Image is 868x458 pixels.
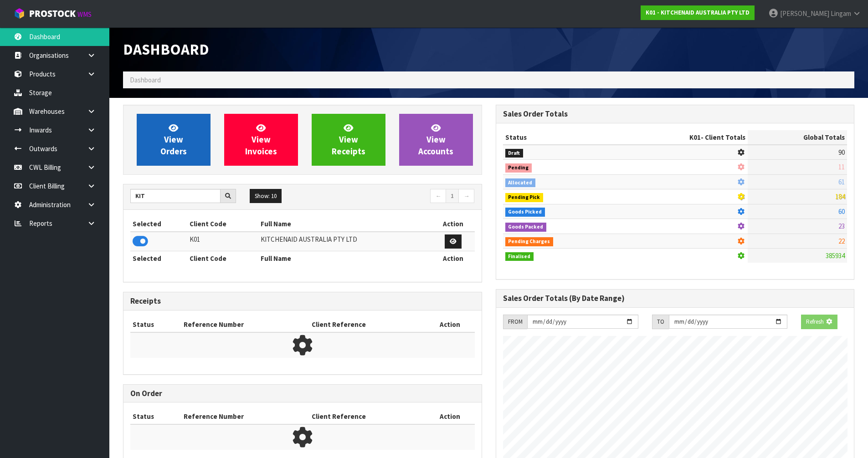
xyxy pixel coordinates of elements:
[160,122,187,157] span: View Orders
[838,163,845,171] span: 11
[835,192,845,201] span: 184
[418,122,453,157] span: View Accounts
[130,217,187,231] th: Selected
[309,317,425,332] th: Client Reference
[503,110,847,118] h3: Sales Order Totals
[431,251,474,266] th: Action
[130,297,475,305] h3: Receipts
[505,252,534,261] span: Finalised
[838,148,845,157] span: 90
[503,315,527,329] div: FROM
[641,5,755,20] a: K01 - KITCHENAID AUSTRALIA PTY LTD
[250,189,282,204] button: Show: 10
[505,178,536,188] span: Allocated
[29,8,76,20] span: ProStock
[431,217,474,231] th: Action
[309,189,475,205] nav: Page navigation
[430,189,446,204] a: ←
[689,133,701,142] span: K01
[748,130,847,145] th: Global Totals
[77,10,92,19] small: WMS
[505,208,545,217] span: Goods Picked
[123,40,209,59] span: Dashboard
[130,76,161,84] span: Dashboard
[503,294,847,303] h3: Sales Order Totals (By Date Range)
[130,317,181,332] th: Status
[224,114,298,166] a: ViewInvoices
[646,9,750,16] strong: K01 - KITCHENAID AUSTRALIA PTY LTD
[130,251,187,266] th: Selected
[181,317,309,332] th: Reference Number
[258,251,431,266] th: Full Name
[245,122,277,157] span: View Invoices
[505,193,544,202] span: Pending Pick
[616,130,748,145] th: - Client Totals
[187,232,258,251] td: K01
[826,251,845,260] span: 385934
[838,178,845,186] span: 61
[505,149,524,158] span: Draft
[838,207,845,216] span: 60
[652,315,669,329] div: TO
[137,114,211,166] a: ViewOrders
[258,217,431,231] th: Full Name
[780,9,829,18] span: [PERSON_NAME]
[446,189,459,204] a: 1
[838,222,845,230] span: 23
[425,317,475,332] th: Action
[130,389,475,398] h3: On Order
[831,9,851,18] span: Lingam
[312,114,385,166] a: ViewReceipts
[801,315,837,329] button: Refresh
[309,409,425,424] th: Client Reference
[425,409,475,424] th: Action
[505,163,532,173] span: Pending
[503,130,617,145] th: Status
[505,223,547,232] span: Goods Packed
[332,122,365,157] span: View Receipts
[130,189,221,203] input: Search clients
[399,114,473,166] a: ViewAccounts
[505,237,554,246] span: Pending Charges
[14,8,25,19] img: cube-alt.png
[187,251,258,266] th: Client Code
[130,409,181,424] th: Status
[458,189,474,204] a: →
[838,237,845,245] span: 22
[187,217,258,231] th: Client Code
[181,409,309,424] th: Reference Number
[258,232,431,251] td: KITCHENAID AUSTRALIA PTY LTD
